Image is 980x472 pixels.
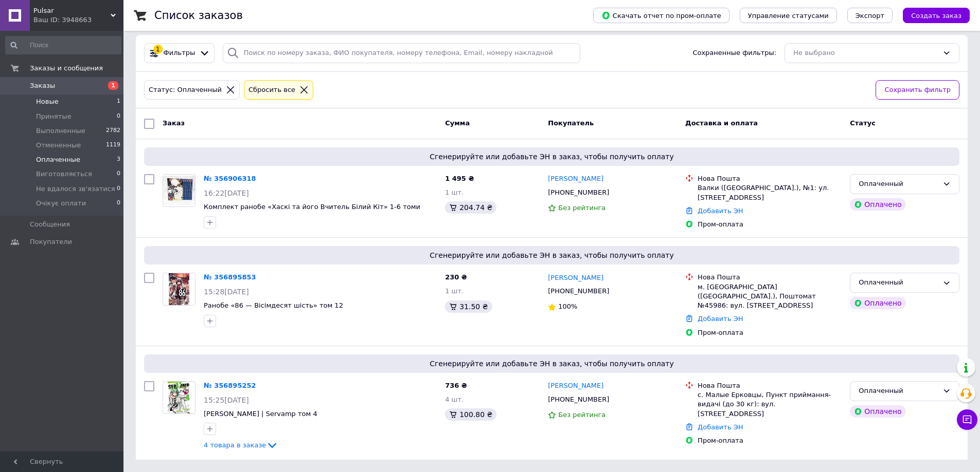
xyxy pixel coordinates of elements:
[246,85,297,96] div: Сбросить все
[698,436,842,445] div: Пром-оплата
[36,126,85,136] span: Выполненные
[36,155,80,164] span: Оплаченные
[884,85,951,96] span: Сохранить фильтр
[548,119,594,127] span: Покупатель
[204,288,249,296] span: 15:28[DATE]
[698,328,842,337] div: Пром-оплата
[698,423,743,431] a: Добавить ЭН
[911,12,961,20] span: Создать заказ
[169,273,190,305] img: Фото товару
[445,201,496,214] div: 204.74 ₴
[593,8,729,23] button: Скачать отчет по пром-оплате
[445,382,467,389] span: 736 ₴
[106,141,120,150] span: 1119
[692,48,776,58] span: Сохраненные фильтры:
[859,386,938,397] div: Оплаченный
[445,273,467,281] span: 230 ₴
[204,301,343,309] a: Ранобе «86 — Вісімдесят шість» том 12
[847,8,893,23] button: Экспорт
[204,396,249,404] span: 15:25[DATE]
[163,119,185,127] span: Заказ
[168,382,190,413] img: Фото товару
[601,11,721,20] span: Скачать отчет по пром-оплате
[685,119,758,127] span: Доставка и оплата
[748,12,829,20] span: Управление статусами
[117,199,120,208] span: 0
[117,112,120,121] span: 0
[106,126,120,136] span: 2782
[546,285,611,298] div: [PHONE_NUMBER]
[698,273,842,282] div: Нова Пошта
[445,287,464,295] span: 1 шт.
[148,152,955,162] span: Сгенерируйте или добавьте ЭН в заказ, чтобы получить оплату
[546,186,611,199] div: [PHONE_NUMBER]
[793,48,938,59] div: Не выбрано
[30,237,72,247] span: Покупатели
[698,390,842,419] div: с. Малые Ерковцы, Пункт приймання-видачі (до 30 кг): вул. [STREET_ADDRESS]
[33,6,111,15] span: Pulsar
[30,64,103,73] span: Заказы и сообщения
[163,273,195,306] a: Фото товару
[698,174,842,183] div: Нова Пошта
[36,199,86,208] span: Очікує оплати
[204,410,317,418] a: [PERSON_NAME] | Servamp том 4
[164,48,195,58] span: Фильтры
[36,97,59,106] span: Новые
[698,381,842,390] div: Нова Пошта
[223,43,581,63] input: Поиск по номеру заказа, ФИО покупателя, номеру телефона, Email, номеру накладной
[117,169,120,179] span: 0
[856,12,884,20] span: Экспорт
[154,9,243,22] h1: Список заказов
[445,300,492,313] div: 31.50 ₴
[147,85,224,96] div: Статус: Оплаченный
[850,297,905,309] div: Оплачено
[445,188,464,196] span: 1 шт.
[850,198,905,211] div: Оплачено
[148,250,955,260] span: Сгенерируйте или добавьте ЭН в заказ, чтобы получить оплату
[33,15,123,25] div: Ваш ID: 3948663
[558,303,577,310] span: 100%
[445,408,496,421] div: 100.80 ₴
[546,393,611,406] div: [PHONE_NUMBER]
[850,405,905,418] div: Оплачено
[698,282,842,311] div: м. [GEOGRAPHIC_DATA] ([GEOGRAPHIC_DATA].), Поштомат №45986: вул. [STREET_ADDRESS]
[548,174,603,184] a: [PERSON_NAME]
[850,119,876,127] span: Статус
[859,277,938,288] div: Оплаченный
[36,141,81,150] span: Отмененные
[204,273,256,281] a: № 356895853
[163,176,195,205] img: Фото товару
[117,184,120,194] span: 0
[698,207,743,215] a: Добавить ЭН
[163,174,195,207] a: Фото товару
[740,8,837,23] button: Управление статусами
[903,8,970,23] button: Создать заказ
[698,220,842,229] div: Пром-оплата
[204,382,256,389] a: № 356895252
[893,11,970,19] a: Создать заказ
[204,441,278,449] a: 4 товара в заказе
[876,80,959,100] button: Сохранить фильтр
[204,189,249,197] span: 16:22[DATE]
[548,381,603,391] a: [PERSON_NAME]
[36,169,92,179] span: Виготовляється
[698,315,743,323] a: Добавить ЭН
[117,97,120,106] span: 1
[859,179,938,190] div: Оплаченный
[36,184,115,194] span: Не вдалося зв'язатися
[117,155,120,164] span: 3
[153,45,163,54] div: 1
[204,175,256,182] a: № 356906318
[558,204,605,212] span: Без рейтинга
[548,273,603,283] a: [PERSON_NAME]
[957,409,977,430] button: Чат с покупателем
[163,381,195,414] a: Фото товару
[558,411,605,419] span: Без рейтинга
[204,203,420,211] a: Комплект ранобе «Хаскі та його Вчитель Білий Кіт» 1-6 томи
[108,81,118,90] span: 1
[148,358,955,369] span: Сгенерируйте или добавьте ЭН в заказ, чтобы получить оплату
[445,119,470,127] span: Сумма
